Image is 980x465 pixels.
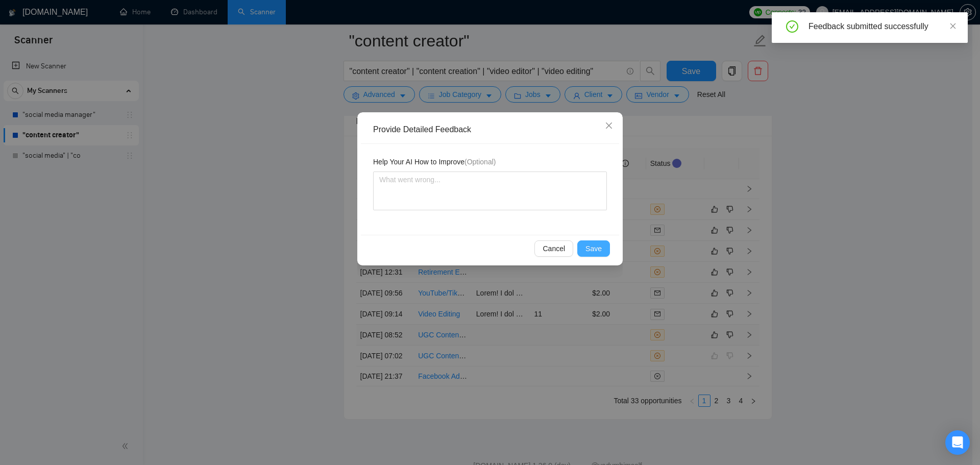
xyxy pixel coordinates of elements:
[605,121,613,130] span: close
[534,240,573,257] button: Cancel
[808,20,955,33] div: Feedback submitted successfully
[595,112,623,140] button: Close
[543,243,565,254] span: Cancel
[786,20,798,33] span: check-circle
[373,156,496,167] span: Help Your AI How to Improve
[373,124,614,135] div: Provide Detailed Feedback
[949,22,957,30] span: close
[585,243,602,254] span: Save
[464,158,496,166] span: (Optional)
[577,240,610,257] button: Save
[945,430,970,455] div: Open Intercom Messenger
